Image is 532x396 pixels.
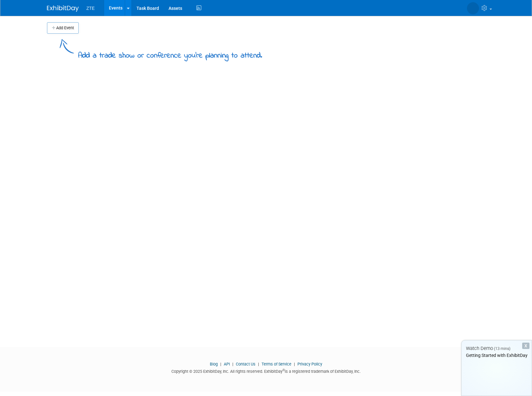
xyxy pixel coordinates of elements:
[283,368,285,372] sup: ®
[462,345,532,352] div: Watch Demo
[78,46,262,61] div: Add a trade show or conference you're planning to attend.
[219,362,223,366] span: |
[297,362,322,366] a: Privacy Policy
[522,343,529,349] div: Dismiss
[292,362,296,366] span: |
[210,362,218,366] a: Blog
[236,362,256,366] a: Contact Us
[262,362,291,366] a: Terms of Service
[494,346,510,351] span: (13 mins)
[256,362,261,366] span: |
[86,6,95,11] span: ZTE
[467,2,479,14] img: Bailey Smith
[47,5,79,12] img: ExhibitDay
[231,362,235,366] span: |
[47,22,79,34] button: Add Event
[224,362,230,366] a: API
[462,352,532,358] div: Getting Started with ExhibitDay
